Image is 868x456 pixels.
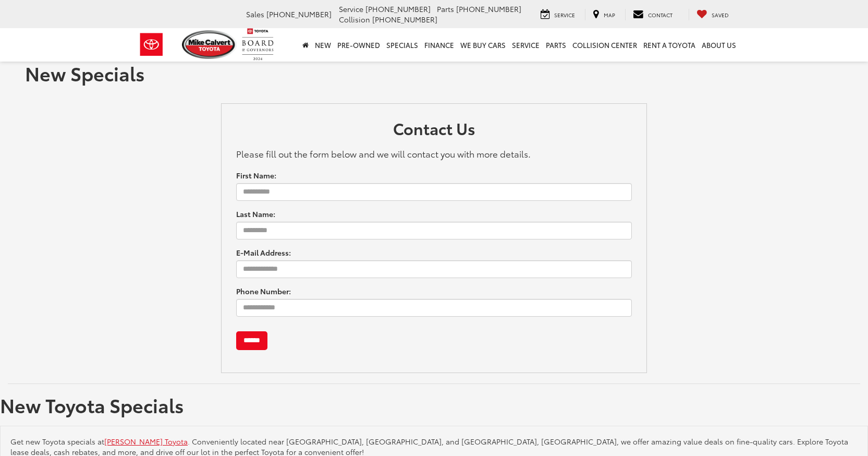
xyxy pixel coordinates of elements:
[266,9,332,19] span: [PHONE_NUMBER]
[236,119,632,142] h2: Contact Us
[509,28,543,62] a: Service
[372,14,437,25] span: [PHONE_NUMBER]
[236,170,276,181] label: First Name:
[640,28,699,62] a: Rent a Toyota
[246,9,264,19] span: Sales
[689,9,737,20] a: My Saved Vehicles
[299,28,312,62] a: Home
[339,14,370,25] span: Collision
[648,11,673,19] span: Contact
[569,28,640,62] a: Collision Center
[699,28,739,62] a: About Us
[236,247,291,258] label: E-Mail Address:
[421,28,457,62] a: Finance
[339,4,363,14] span: Service
[365,4,431,14] span: [PHONE_NUMBER]
[604,11,615,19] span: Map
[25,63,843,83] h1: New Specials
[104,436,188,447] a: [PERSON_NAME] Toyota
[312,28,334,62] a: New
[182,30,237,59] img: Mike Calvert Toyota
[334,28,383,62] a: Pre-Owned
[625,9,680,20] a: Contact
[457,28,509,62] a: WE BUY CARS
[543,28,569,62] a: Parts
[236,209,275,219] label: Last Name:
[585,9,623,20] a: Map
[236,147,632,160] p: Please fill out the form below and we will contact you with more details.
[533,9,583,20] a: Service
[456,4,521,14] span: [PHONE_NUMBER]
[132,28,171,62] img: Toyota
[437,4,454,14] span: Parts
[554,11,575,19] span: Service
[236,286,291,296] label: Phone Number:
[712,11,729,19] span: Saved
[383,28,421,62] a: Specials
